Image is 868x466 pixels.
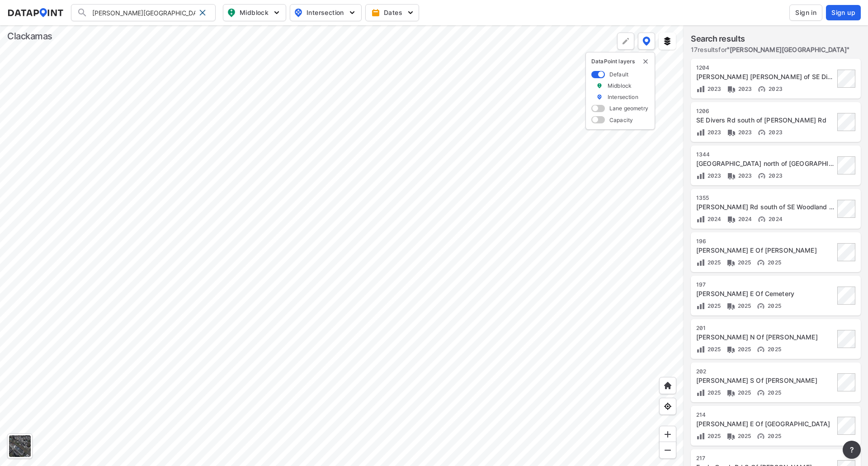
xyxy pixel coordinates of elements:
img: ZvzfEJKXnyWIrJytrsY285QMwk63cM6Drc+sIAAAAASUVORK5CYII= [663,430,672,439]
span: 2025 [765,346,781,353]
span: 2025 [705,302,721,309]
img: Volume count [696,128,705,137]
span: 2023 [766,129,783,136]
span: 2025 [736,302,751,309]
div: Clackamas [7,30,52,42]
span: " [PERSON_NAME][GEOGRAPHIC_DATA] " [727,46,850,53]
img: marker_Midblock.5ba75e30.svg [596,82,603,89]
img: Vehicle class [727,215,736,224]
img: layers.ee07997e.svg [663,37,672,46]
span: 2025 [765,259,781,266]
label: 17 results for [691,45,850,54]
button: Dates [365,4,419,21]
button: delete [642,58,649,65]
div: Coupland Rd E Of Currin [696,246,835,255]
span: 2024 [766,216,783,222]
img: Vehicle class [727,85,736,94]
img: Volume count [696,388,705,397]
div: 1344 [696,151,835,158]
img: MAAAAAElFTkSuQmCC [663,446,672,455]
div: Currin Rd N Of Snuffin [696,333,835,342]
span: Midblock [227,7,280,18]
div: Currin Rd S Of Snuffin [696,376,835,385]
span: 2023 [766,85,783,92]
label: Midblock [608,82,632,89]
span: 2023 [736,85,752,92]
button: Sign up [826,5,861,20]
span: ? [848,444,855,455]
img: Vehicle class [726,432,736,441]
div: 1206 [696,108,835,115]
div: 1204 [696,64,835,71]
div: 217 [696,455,835,462]
img: Vehicle class [727,128,736,137]
span: 2023 [766,172,783,179]
span: Intersection [294,7,356,18]
span: 2025 [736,433,751,439]
div: SE Divers Rd south of SE Coupland Rd [696,116,835,125]
img: 5YPKRKmlfpI5mqlR8AD95paCi+0kK1fRFDJSaMmawlwaeJcJwk9O2fotCW5ve9gAAAAASUVORK5CYII= [348,8,357,17]
img: Vehicle speed [757,215,766,224]
span: 2025 [736,346,751,353]
span: 2025 [705,433,721,439]
span: 2025 [705,389,721,396]
label: Default [609,71,628,78]
img: Vehicle class [726,388,736,397]
img: map_pin_mid.602f9df1.svg [226,7,237,18]
img: Vehicle class [726,258,736,267]
img: Vehicle speed [756,388,765,397]
div: 202 [696,368,835,375]
div: SE Lawrence Rd south of SE Woodland Rd [696,202,835,212]
button: DataPoint layers [638,33,655,50]
img: Vehicle class [727,171,736,180]
input: Search [88,5,195,20]
img: marker_Intersection.6861001b.svg [596,93,603,101]
button: more [843,441,861,459]
label: Lane geometry [609,104,648,112]
span: 2023 [705,129,722,136]
img: Volume count [696,171,705,180]
img: 5YPKRKmlfpI5mqlR8AD95paCi+0kK1fRFDJSaMmawlwaeJcJwk9O2fotCW5ve9gAAAAASUVORK5CYII= [272,8,281,17]
img: Vehicle class [726,301,736,311]
span: 2024 [705,216,722,222]
img: close-external-leyer.3061a1c7.svg [642,58,649,65]
span: 2023 [736,129,752,136]
div: Clear search [195,5,210,20]
span: 2025 [765,302,781,309]
img: Volume count [696,301,705,311]
span: 2025 [736,389,751,396]
div: Toggle basemap [7,433,33,459]
img: Volume count [696,258,705,267]
div: 1355 [696,194,835,202]
button: Intersection [290,4,362,21]
img: Vehicle speed [757,128,766,137]
span: Dates [373,8,413,17]
div: Zoom out [659,442,676,459]
img: Vehicle speed [756,258,765,267]
div: Zoom in [659,426,676,443]
div: 201 [696,325,835,332]
div: Home [659,377,676,394]
img: Volume count [696,345,705,354]
img: +Dz8AAAAASUVORK5CYII= [621,37,630,46]
img: data-point-layers.37681fc9.svg [642,37,651,46]
div: 214 [696,411,835,419]
img: Volume count [696,432,705,441]
img: Volume count [696,85,705,94]
div: Duus Rd E Of Eagle Creek Rd [696,419,835,428]
a: Sign in [788,5,824,21]
img: Vehicle speed [757,85,766,94]
span: 2023 [736,172,752,179]
img: dataPointLogo.9353c09d.svg [7,8,64,17]
div: SE Eagle Creek Rd north of SE River Mill Rd [696,159,835,168]
span: 2023 [705,172,722,179]
span: 2025 [765,433,781,439]
button: Sign in [789,5,822,21]
img: zeq5HYn9AnE9l6UmnFLPAAAAAElFTkSuQmCC [663,402,672,411]
img: Vehicle speed [756,301,765,311]
span: Sign in [795,8,816,17]
img: map_pin_int.54838e6b.svg [293,7,304,18]
img: Vehicle class [726,345,736,354]
img: Volume count [696,215,705,224]
label: Capacity [609,116,633,124]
